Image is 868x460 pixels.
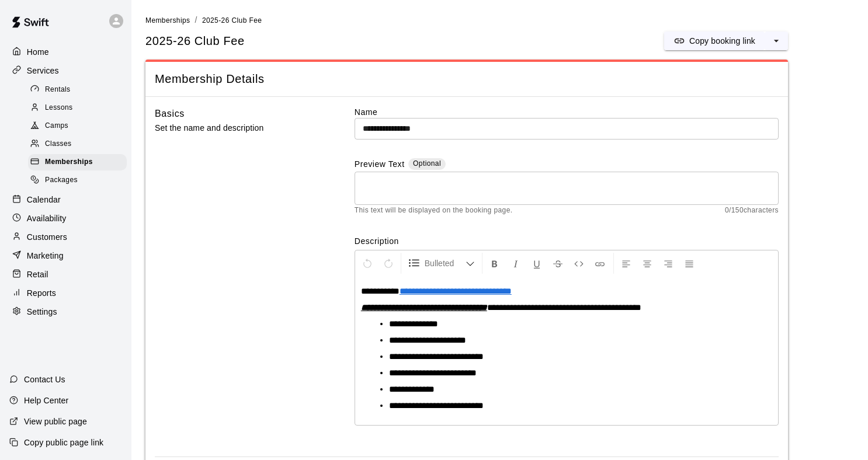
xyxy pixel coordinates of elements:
a: Memberships [145,15,190,25]
p: Contact Us [24,374,65,385]
a: Calendar [9,191,122,208]
span: Bulleted List [425,257,466,269]
span: 2025-26 Club Fee [145,33,245,49]
span: Optional [413,159,441,168]
a: Customers [9,228,122,246]
p: Copy public page link [24,437,103,448]
span: 0 / 150 characters [725,205,779,217]
span: Membership Details [155,71,779,87]
div: Packages [28,172,127,189]
li: / [195,14,197,26]
span: This text will be displayed on the booking page. [355,205,513,217]
p: Retail [27,269,48,280]
a: Classes [28,135,131,154]
button: Undo [357,253,377,274]
a: Home [9,43,122,61]
a: Services [9,62,122,79]
p: Calendar [27,194,61,205]
button: Insert Link [590,253,610,274]
p: Services [27,65,59,76]
button: Insert Code [569,253,589,274]
label: Name [355,106,779,118]
button: Left Align [616,253,636,274]
button: Center Align [637,253,657,274]
span: 2025-26 Club Fee [202,16,262,25]
span: Lessons [45,102,73,114]
p: Availability [27,212,67,224]
button: Justify Align [679,253,699,274]
div: split button [664,32,788,50]
nav: breadcrumb [145,14,854,27]
a: Camps [28,117,131,135]
a: Availability [9,210,122,227]
button: Right Align [658,253,678,274]
button: Format Strikethrough [548,253,568,274]
a: Settings [9,303,122,320]
p: Help Center [24,395,68,406]
div: Rentals [28,82,127,98]
a: Marketing [9,247,122,264]
span: Memberships [45,156,93,168]
a: Rentals [28,81,131,99]
a: Reports [9,284,122,302]
p: Set the name and description [155,121,317,135]
button: Format Italics [506,253,526,274]
p: Settings [27,306,57,318]
button: Redo [379,253,398,274]
button: Formatting Options [404,253,480,274]
div: Classes [28,136,127,152]
a: Packages [28,172,131,190]
button: select merge strategy [765,32,788,50]
a: Retail [9,266,122,283]
label: Description [355,235,779,247]
div: Memberships [28,154,127,170]
span: Memberships [145,16,190,25]
button: Format Bold [485,253,505,274]
p: View public page [24,416,87,427]
p: Customers [27,231,67,243]
button: Copy booking link [664,32,765,50]
span: Classes [45,138,71,150]
button: Format Underline [527,253,547,274]
div: Camps [28,118,127,134]
label: Preview Text [355,158,405,172]
a: Lessons [28,99,131,117]
p: Reports [27,287,56,299]
div: Lessons [28,100,127,116]
span: Camps [45,120,68,132]
a: Memberships [28,154,131,172]
p: Copy booking link [689,35,755,47]
p: Marketing [27,250,64,262]
p: Home [27,46,49,58]
span: Rentals [45,84,71,96]
span: Packages [45,175,78,186]
h6: Basics [155,106,185,121]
